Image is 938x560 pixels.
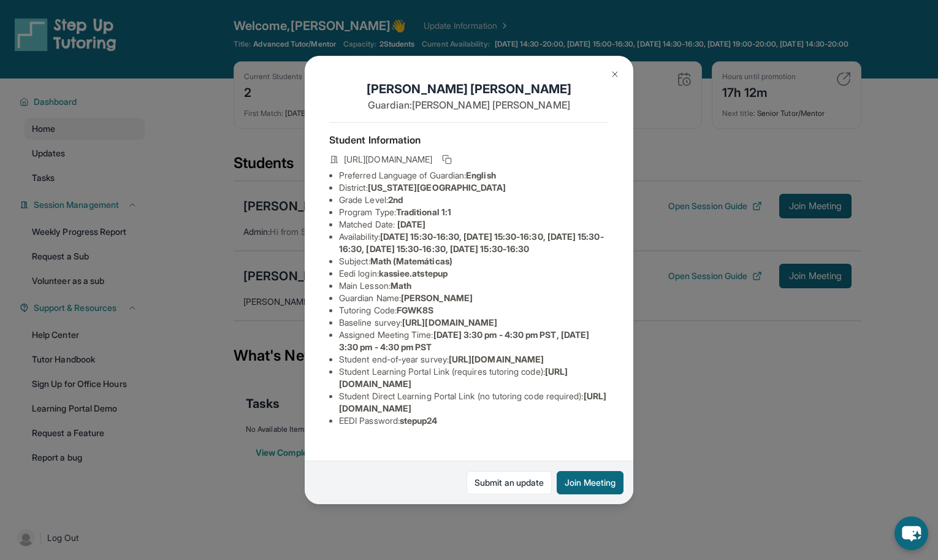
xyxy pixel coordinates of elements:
[339,267,609,280] li: Eedi login :
[339,231,604,254] span: [DATE] 15:30-16:30, [DATE] 15:30-16:30, [DATE] 15:30-16:30, [DATE] 15:30-16:30, [DATE] 15:30-16:30
[401,293,473,303] span: [PERSON_NAME]
[329,80,609,98] h1: [PERSON_NAME] [PERSON_NAME]
[339,218,609,231] li: Matched Date:
[339,329,609,353] li: Assigned Meeting Time :
[339,366,609,390] li: Student Learning Portal Link (requires tutoring code) :
[379,268,448,278] span: kassiee.atstepup
[339,292,609,304] li: Guardian Name :
[396,207,451,217] span: Traditional 1:1
[339,390,609,415] li: Student Direct Learning Portal Link (no tutoring code required) :
[467,471,552,494] a: Submit an update
[397,305,433,315] span: FGWK8S
[339,415,609,427] li: EEDI Password :
[339,169,609,182] li: Preferred Language of Guardian:
[400,415,438,426] span: stepup24
[388,194,403,205] span: 2nd
[339,280,609,292] li: Main Lesson :
[329,132,609,147] h4: Student Information
[339,255,609,267] li: Subject :
[894,516,928,550] button: chat-button
[339,304,609,316] li: Tutoring Code :
[397,219,425,229] span: [DATE]
[368,182,506,193] span: [US_STATE][GEOGRAPHIC_DATA]
[466,170,496,180] span: English
[391,280,411,291] span: Math
[339,353,609,366] li: Student end-of-year survey :
[339,231,609,255] li: Availability:
[449,354,544,364] span: [URL][DOMAIN_NAME]
[339,182,609,194] li: District:
[339,194,609,206] li: Grade Level:
[329,98,609,112] p: Guardian: [PERSON_NAME] [PERSON_NAME]
[370,256,452,266] span: Math (Matemáticas)
[610,69,620,79] img: Close Icon
[339,206,609,218] li: Program Type:
[339,329,589,352] span: [DATE] 3:30 pm - 4:30 pm PST, [DATE] 3:30 pm - 4:30 pm PST
[440,152,454,167] button: Copy link
[344,153,432,166] span: [URL][DOMAIN_NAME]
[557,471,623,494] button: Join Meeting
[402,317,497,328] span: [URL][DOMAIN_NAME]
[339,316,609,329] li: Baseline survey :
